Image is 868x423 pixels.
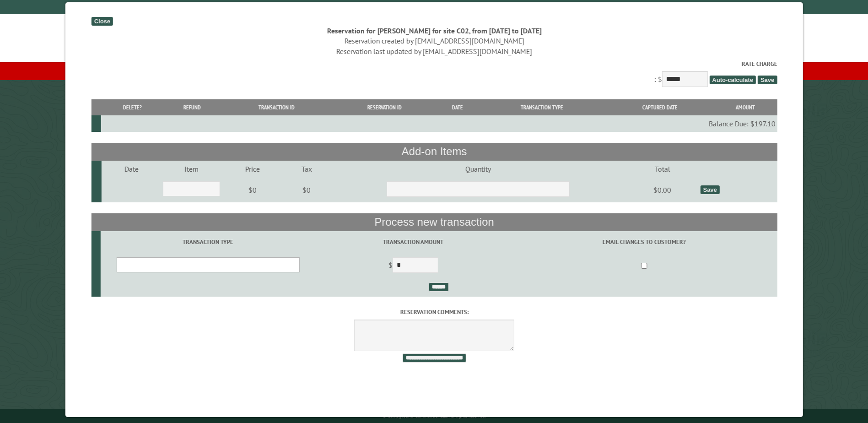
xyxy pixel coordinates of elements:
[101,115,777,132] td: Balance Due: $197.10
[91,308,777,316] label: Reservation comments:
[102,161,162,177] td: Date
[162,161,221,177] td: Item
[317,238,509,246] label: Transaction Amount
[315,253,511,279] td: $
[437,99,477,115] th: Date
[91,60,777,89] div: : $
[91,17,113,26] div: Close
[332,99,437,115] th: Reservation ID
[91,26,777,36] div: Reservation for [PERSON_NAME] for site C02, from [DATE] to [DATE]
[700,185,719,194] div: Save
[626,177,699,203] td: $0.00
[91,143,777,160] th: Add-on Items
[757,76,776,84] span: Save
[221,161,283,177] td: Price
[283,161,330,177] td: Tax
[221,177,283,203] td: $0
[477,99,605,115] th: Transaction Type
[383,413,486,419] small: © Campground Commander LLC. All rights reserved.
[163,99,221,115] th: Refund
[709,76,756,84] span: Auto-calculate
[283,177,330,203] td: $0
[102,238,314,246] label: Transaction Type
[101,99,163,115] th: Delete?
[713,99,776,115] th: Amount
[606,99,714,115] th: Captured Date
[91,60,777,68] label: Rate Charge
[91,213,777,231] th: Process new transaction
[91,36,777,46] div: Reservation created by [EMAIL_ADDRESS][DOMAIN_NAME]
[330,161,626,177] td: Quantity
[221,99,331,115] th: Transaction ID
[626,161,699,177] td: Total
[512,238,776,246] label: Email changes to customer?
[91,46,777,56] div: Reservation last updated by [EMAIL_ADDRESS][DOMAIN_NAME]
